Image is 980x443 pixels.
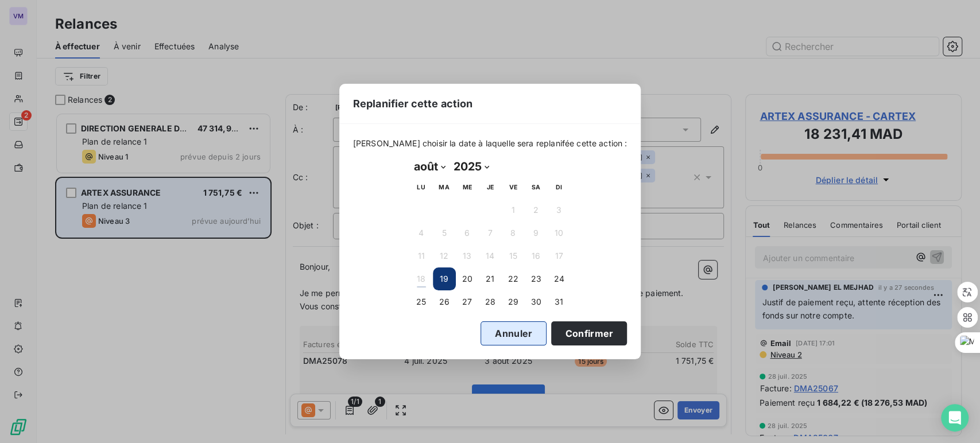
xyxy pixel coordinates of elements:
[479,244,502,267] button: 14
[481,321,547,345] button: Annuler
[548,222,571,244] button: 10
[502,267,525,290] button: 22
[410,267,433,290] button: 18
[525,290,548,313] button: 30
[410,244,433,267] button: 11
[456,267,479,290] button: 20
[551,321,627,345] button: Confirmer
[525,199,548,222] button: 2
[525,244,548,267] button: 16
[410,290,433,313] button: 25
[456,244,479,267] button: 13
[410,176,433,199] th: lundi
[410,222,433,244] button: 4
[502,222,525,244] button: 8
[525,267,548,290] button: 23
[502,244,525,267] button: 15
[525,176,548,199] th: samedi
[433,267,456,290] button: 19
[353,96,473,111] span: Replanifier cette action
[456,222,479,244] button: 6
[456,176,479,199] th: mercredi
[433,222,456,244] button: 5
[502,290,525,313] button: 29
[433,244,456,267] button: 12
[353,138,627,149] span: [PERSON_NAME] choisir la date à laquelle sera replanifée cette action :
[479,290,502,313] button: 28
[479,222,502,244] button: 7
[548,244,571,267] button: 17
[525,222,548,244] button: 9
[433,176,456,199] th: mardi
[502,199,525,222] button: 1
[941,404,969,432] div: Open Intercom Messenger
[479,176,502,199] th: jeudi
[548,199,571,222] button: 3
[433,290,456,313] button: 26
[548,267,571,290] button: 24
[456,290,479,313] button: 27
[502,176,525,199] th: vendredi
[479,267,502,290] button: 21
[548,290,571,313] button: 31
[548,176,571,199] th: dimanche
